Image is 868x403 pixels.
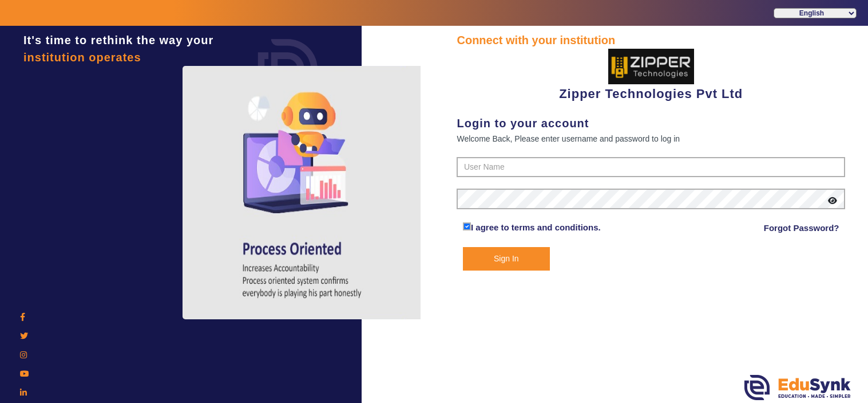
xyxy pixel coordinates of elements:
[245,26,331,112] img: login.png
[457,132,845,146] div: Welcome Back, Please enter username and password to log in
[463,247,550,271] button: Sign In
[471,222,601,232] a: I agree to terms and conditions.
[23,34,213,46] span: It's time to rethink the way your
[457,115,845,132] div: Login to your account
[457,32,845,49] div: Connect with your institution
[744,375,851,400] img: edusynk.png
[608,49,694,84] img: 36227e3f-cbf6-4043-b8fc-b5c5f2957d0a
[183,66,423,319] img: login4.png
[23,51,141,64] span: institution operates
[764,221,839,235] a: Forgot Password?
[457,157,845,178] input: User Name
[457,49,845,103] div: Zipper Technologies Pvt Ltd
